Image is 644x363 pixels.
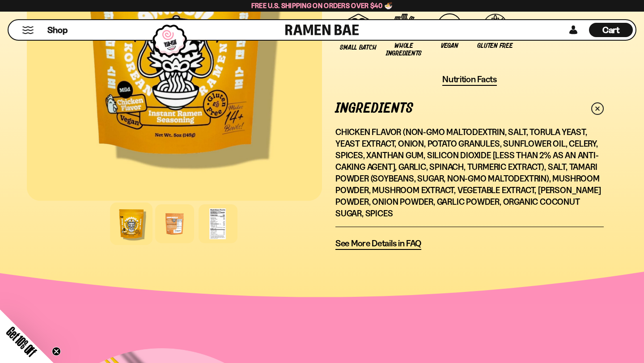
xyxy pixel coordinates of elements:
[335,93,604,124] a: Ingredients
[442,74,497,86] button: Nutrition Facts
[602,25,620,35] span: Cart
[335,127,604,219] p: Chicken Flavor (Non-GMO Maltodextrin, Salt, Torula Yeast, Yeast Extract, Onion, Potato Granules, ...
[4,324,39,359] span: Get 10% Off
[47,24,68,36] span: Shop
[251,1,393,10] span: Free U.S. Shipping on Orders over $40 🍜
[335,238,421,249] span: See More Details in FAQ
[335,238,421,250] a: See More Details in FAQ
[22,26,34,34] button: Mobile Menu Trigger
[47,23,68,37] a: Shop
[442,74,497,85] span: Nutrition Facts
[589,20,633,40] a: Cart
[386,42,422,57] span: Whole Ingredients
[52,347,61,356] button: Close teaser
